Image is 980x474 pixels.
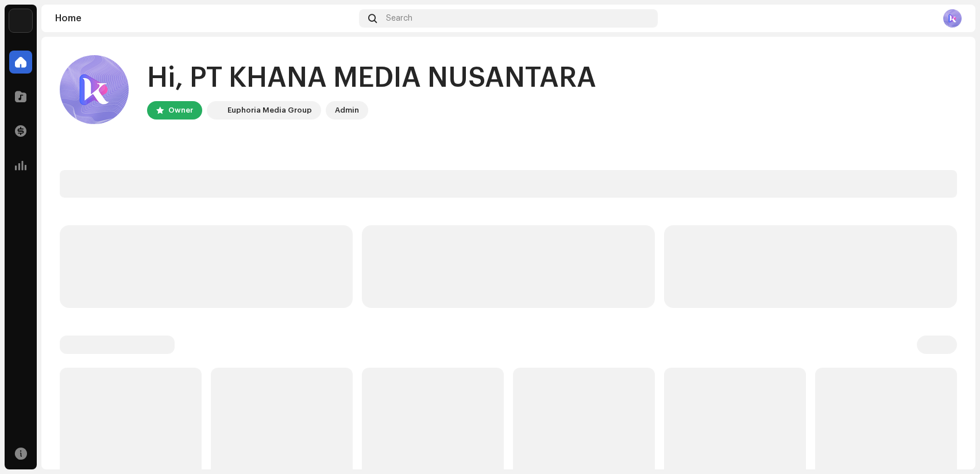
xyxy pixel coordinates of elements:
[209,103,223,117] img: de0d2825-999c-4937-b35a-9adca56ee094
[335,103,359,117] div: Admin
[55,14,354,23] div: Home
[943,9,962,28] img: 7e343283-e2de-4072-b20e-7acd25a075da
[60,55,129,124] img: 7e343283-e2de-4072-b20e-7acd25a075da
[386,14,412,23] span: Search
[227,103,312,117] div: Euphoria Media Group
[147,60,596,97] div: Hi, PT KHANA MEDIA NUSANTARA
[168,103,193,117] div: Owner
[9,9,32,32] img: de0d2825-999c-4937-b35a-9adca56ee094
